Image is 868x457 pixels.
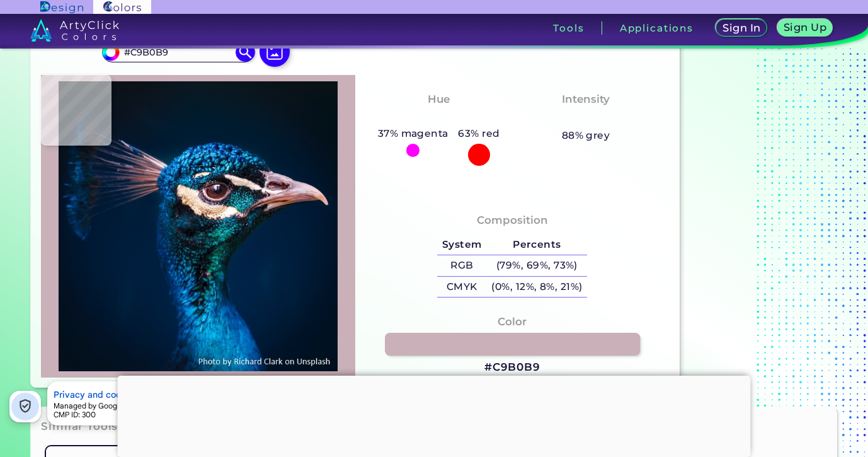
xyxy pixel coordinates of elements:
img: icon picture [260,37,290,67]
h3: Applications [620,23,694,33]
input: type color.. [120,43,237,61]
img: ArtyClick Design logo [40,1,83,13]
img: icon search [236,43,254,62]
h3: Pinkish Red [397,110,480,125]
h5: Sign Up [784,22,826,32]
h4: Composition [477,211,548,229]
h5: RGB [437,255,486,276]
img: logo_artyclick_colors_white.svg [30,19,119,42]
h5: 63% red [454,125,505,142]
h5: 88% grey [562,127,610,144]
h5: (79%, 69%, 73%) [487,255,588,276]
h5: Percents [487,234,588,255]
h3: Pale [568,110,603,125]
h3: Tools [553,23,584,33]
h3: #C9B0B9 [484,360,540,375]
h4: Hue [428,90,450,108]
a: Sign In [716,19,767,37]
h5: CMYK [437,277,486,298]
h3: Similar Tools [41,419,118,434]
a: Sign Up [777,19,833,37]
h5: System [437,234,486,255]
h4: Color [498,313,527,331]
h5: 37% magenta [373,125,454,142]
h5: (0%, 12%, 8%, 21%) [487,277,588,298]
iframe: Advertisement [118,376,751,454]
h5: Sign In [722,23,760,33]
img: img_pavlin.jpg [47,81,349,371]
h4: Intensity [562,90,610,108]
